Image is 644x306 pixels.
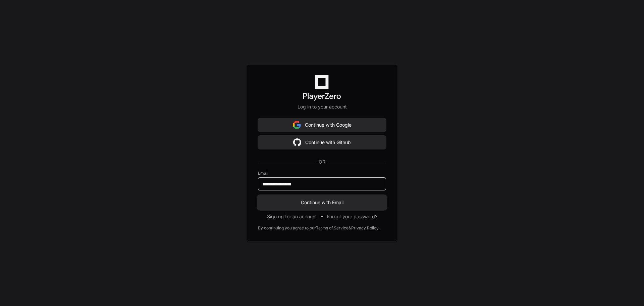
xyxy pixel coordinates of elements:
[293,118,301,132] img: Sign in with google
[258,118,386,132] button: Continue with Google
[258,225,316,231] div: By continuing you agree to our
[316,159,328,165] span: OR
[327,213,377,220] button: Forgot your password?
[258,199,386,206] span: Continue with Email
[258,103,386,110] p: Log in to your account
[316,225,348,231] a: Terms of Service
[293,136,301,149] img: Sign in with google
[258,171,386,176] label: Email
[258,136,386,149] button: Continue with Github
[351,225,379,231] a: Privacy Policy.
[258,196,386,209] button: Continue with Email
[267,213,317,220] button: Sign up for an account
[348,225,351,231] div: &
